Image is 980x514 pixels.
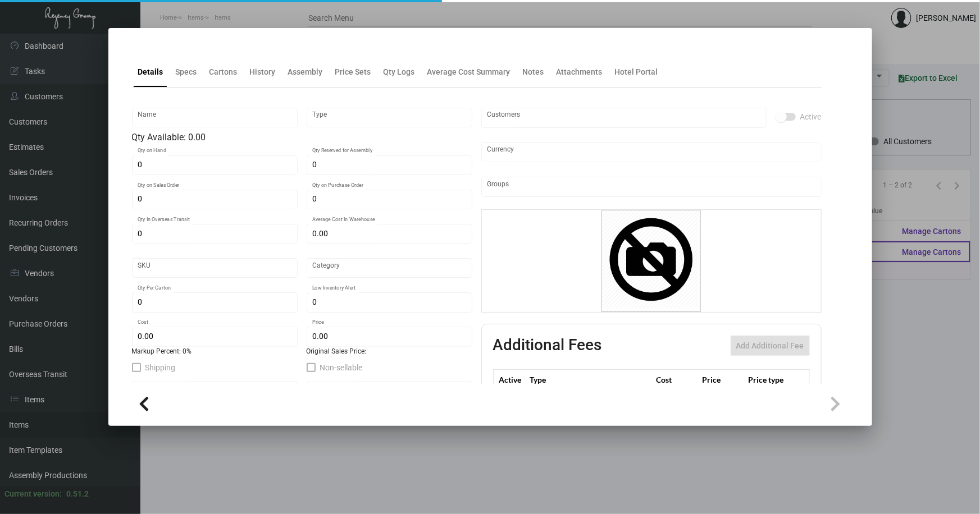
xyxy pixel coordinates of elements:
[745,370,796,389] th: Price type
[736,341,804,350] span: Add Additional Fee
[523,66,544,78] div: Notes
[145,361,176,374] span: Shipping
[527,370,653,389] th: Type
[209,66,238,78] div: Cartons
[487,182,815,191] input: Add new..
[132,131,472,144] div: Qty Available: 0.00
[493,370,527,389] th: Active
[800,110,822,123] span: Active
[320,361,363,374] span: Non-sellable
[250,66,276,78] div: History
[288,66,323,78] div: Assembly
[493,336,602,356] h2: Additional Fees
[335,66,371,78] div: Price Sets
[427,66,510,78] div: Average Cost Summary
[699,370,745,389] th: Price
[653,370,699,389] th: Cost
[4,488,62,500] div: Current version:
[557,66,603,78] div: Attachments
[66,488,89,500] div: 0.51.2
[176,66,197,78] div: Specs
[731,336,810,356] button: Add Additional Fee
[138,66,163,78] div: Details
[615,66,658,78] div: Hotel Portal
[384,66,415,78] div: Qty Logs
[487,113,760,122] input: Add new..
